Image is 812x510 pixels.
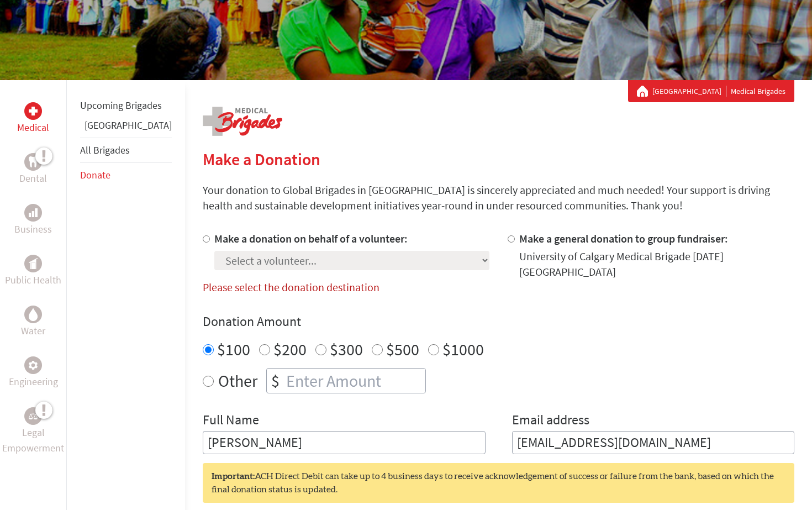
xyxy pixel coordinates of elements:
li: All Brigades [80,138,172,163]
label: Other [218,368,257,393]
p: Your donation to Global Brigades in [GEOGRAPHIC_DATA] is sincerely appreciated and much needed! Y... [203,182,794,213]
label: $1000 [442,339,484,360]
label: Email address [512,411,589,431]
img: Business [29,208,38,217]
input: Your Email [512,431,795,454]
h2: Make a Donation [203,149,794,169]
input: Enter Full Name [203,431,486,454]
a: Donate [80,169,110,181]
p: Business [14,222,52,237]
label: $500 [386,339,419,360]
a: WaterWater [21,306,45,339]
label: Please select the donation destination [203,280,379,294]
a: [GEOGRAPHIC_DATA] [652,86,726,97]
a: [GEOGRAPHIC_DATA] [85,119,172,132]
div: University of Calgary Medical Brigade [DATE] [GEOGRAPHIC_DATA] [519,249,795,280]
li: Donate [80,163,172,187]
div: ACH Direct Debit can take up to 4 business days to receive acknowledgement of success or failure ... [203,463,794,503]
p: Public Health [5,272,61,288]
a: Public HealthPublic Health [5,255,61,288]
a: EngineeringEngineering [9,356,58,390]
div: Medical [24,102,42,120]
img: logo-medical.png [203,107,282,136]
a: Legal EmpowermentLegal Empowerment [2,407,64,456]
div: Business [24,204,42,222]
li: Panama [80,118,172,138]
p: Medical [17,120,49,135]
li: Upcoming Brigades [80,93,172,118]
a: All Brigades [80,144,130,156]
p: Engineering [9,374,58,390]
div: Dental [24,153,42,171]
label: $300 [330,339,363,360]
a: DentalDental [19,153,47,186]
img: Public Health [29,258,38,269]
div: Public Health [24,255,42,272]
p: Dental [19,171,47,186]
label: Make a general donation to group fundraiser: [519,232,728,245]
img: Engineering [29,361,38,370]
a: Upcoming Brigades [80,99,162,112]
label: Full Name [203,411,259,431]
strong: Important: [212,472,255,481]
p: Legal Empowerment [2,425,64,456]
img: Medical [29,107,38,115]
a: MedicalMedical [17,102,49,135]
div: Legal Empowerment [24,407,42,425]
div: Medical Brigades [637,86,785,97]
h4: Donation Amount [203,313,794,330]
div: $ [267,369,284,393]
input: Enter Amount [284,369,425,393]
img: Water [29,308,38,320]
label: $100 [217,339,250,360]
img: Legal Empowerment [29,413,38,419]
img: Dental [29,156,38,167]
label: $200 [273,339,307,360]
p: Water [21,323,45,339]
label: Make a donation on behalf of a volunteer: [214,232,408,245]
a: BusinessBusiness [14,204,52,237]
div: Water [24,306,42,323]
div: Engineering [24,356,42,374]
